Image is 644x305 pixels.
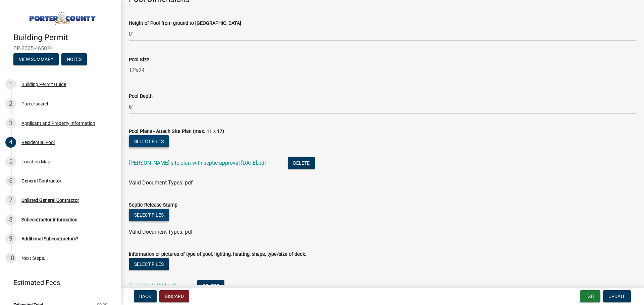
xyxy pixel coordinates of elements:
[129,258,169,270] button: Select files
[5,276,110,289] a: Estimated Fees
[608,294,626,299] span: Update
[159,290,189,302] button: Discard
[13,45,107,52] span: BP-2025-465024
[5,137,16,148] div: 4
[603,290,631,302] button: Update
[129,203,177,208] label: Septic Release Stamp
[21,178,61,183] div: General Contractor
[129,252,306,257] label: Information or pictures of type of pool, lighting, heating, shape, type/size of deck.
[129,209,169,221] button: Select files
[21,140,55,145] div: Residential Pool
[5,175,16,186] div: 6
[21,236,78,241] div: Additional Subcontractors?
[129,58,149,62] label: Pool Size
[129,21,241,26] label: Height of Pool from ground to [GEOGRAPHIC_DATA]
[129,135,169,147] button: Select files
[21,82,66,87] div: Building Permit Guide
[21,198,79,203] div: Unlisted General Contractor
[5,253,16,263] div: 10
[61,57,87,62] wm-modal-confirm: Notes
[129,94,153,99] label: Pool Depth
[5,233,16,244] div: 9
[197,280,224,292] button: Delete
[13,7,110,26] img: Porter County, Indiana
[129,229,193,235] span: Valid Document Types: pdf
[197,283,224,289] wm-modal-confirm: Delete Document
[21,121,95,126] div: Applicant and Property Information
[5,195,16,206] div: 7
[288,157,315,169] button: Delete
[21,217,77,222] div: Subcontractor Information
[129,283,176,289] a: River Pools R24.pdf
[129,129,224,134] label: Pool Plans - Attach Site Plan (max. 11 x 17)
[5,79,16,90] div: 1
[129,179,193,186] span: Valid Document Types: pdf
[129,160,266,166] a: [PERSON_NAME] site plan with septic approval [DATE].pdf
[5,156,16,167] div: 5
[5,118,16,129] div: 3
[13,57,59,62] wm-modal-confirm: Summary
[5,98,16,109] div: 2
[61,53,87,65] button: Notes
[288,160,315,166] wm-modal-confirm: Delete Document
[21,101,50,106] div: Parcel search
[5,214,16,225] div: 8
[13,53,59,65] button: View Summary
[13,33,115,43] h4: Building Permit
[21,159,50,164] div: Location Map
[580,290,600,302] button: Exit
[134,290,157,302] button: Back
[139,294,151,299] span: Back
